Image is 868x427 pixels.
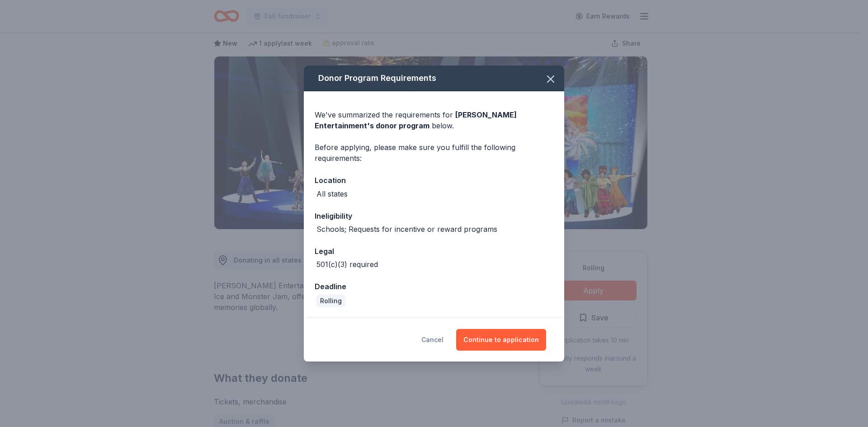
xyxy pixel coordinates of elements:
div: All states [316,188,348,199]
div: Before applying, please make sure you fulfill the following requirements: [315,142,553,164]
div: Ineligibility [315,210,553,222]
div: Location [315,174,553,186]
div: Schools; Requests for incentive or reward programs [316,224,497,235]
button: Continue to application [456,329,546,351]
div: Deadline [315,281,553,292]
div: Legal [315,245,553,257]
div: Donor Program Requirements [304,66,564,91]
div: 501(c)(3) required [316,259,378,270]
button: Cancel [421,329,443,351]
div: We've summarized the requirements for below. [315,109,553,131]
div: Rolling [316,295,345,307]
